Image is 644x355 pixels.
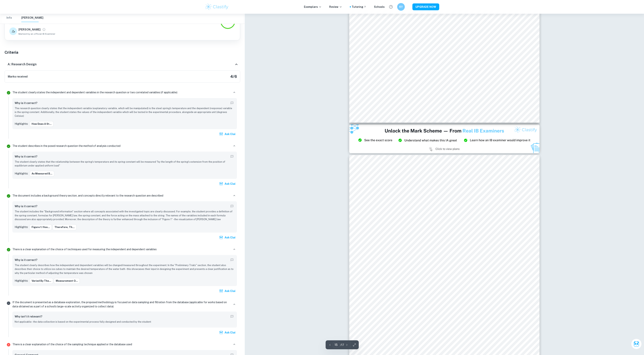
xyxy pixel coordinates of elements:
[412,3,439,10] button: UPGRADE NOW
[388,4,394,10] button: Help and Feedback
[15,279,28,283] p: Highlights:
[399,5,403,9] h6: KY
[53,224,77,230] button: Therefore, th...
[349,125,540,153] img: Ad
[15,225,28,229] p: Highlights:
[352,5,366,9] a: Tutoring
[12,300,230,309] p: If the document is presented as a database exploration, the proposed methodology is focused on da...
[229,204,235,209] button: Report mistake/confusion
[218,131,237,138] button: Ask Clai
[6,342,11,347] svg: Incorrect
[6,301,11,305] svg: Not relevant
[340,343,344,347] p: / 17
[15,160,235,168] p: The student clearly states that the relationship between the spring's temperature and its spring ...
[219,289,223,293] img: clai.svg
[219,236,223,239] img: clai.svg
[15,320,235,324] p: Not applicable - the data collection is based on the experimental process fully designed and cond...
[15,314,42,319] h6: Why isn't it relevant?
[397,3,405,11] button: KY
[5,58,240,70] div: A: Research Design
[230,74,237,79] h5: 4 / 6
[218,180,237,187] button: Ask Clai
[8,74,28,79] h6: Marks received
[18,32,55,36] span: Marked by an official IB Examiner
[15,101,37,105] h6: Why is it correct?
[631,339,642,349] button: Ask Clai
[15,154,37,159] h6: Why is it correct?
[8,62,37,67] h6: A: Research Design
[30,171,54,177] button: as measured b...
[205,3,229,11] img: Clastify logo
[6,194,11,198] svg: Correct
[12,342,132,346] p: There is a clear explanation of the choice of the sampling technique applied or the database used
[329,5,342,9] p: Review
[30,278,53,284] button: Varied by the...
[6,90,11,95] svg: Correct
[218,234,237,241] button: Ask Clai
[5,50,240,55] h5: Criteria
[15,210,235,221] p: The student includes the "Background information" section where all concepts associated with the ...
[12,193,163,198] p: The document includes a background theory section, and concepts directly relevant to the research...
[219,182,223,186] img: clai.svg
[218,288,237,294] button: Ask Clai
[41,27,47,32] button: View full profile
[15,204,37,208] h6: Why is it correct?
[12,90,177,94] p: The student clearly states the independent and dependent variables in the research question or tw...
[30,121,53,127] button: How does a st...
[15,258,37,262] h6: Why is it correct?
[219,132,223,136] img: clai.svg
[229,100,235,106] button: Report mistake/confusion
[219,331,223,334] img: clai.svg
[21,14,43,22] button: [PERSON_NAME]
[15,106,235,118] p: The research question clearly states that the independent variable (explanatory variable, which w...
[15,171,28,176] p: Highlights:
[12,144,120,148] p: The student describes in the posed research question the method of analysis conducted
[30,224,52,230] button: Figure 1: Hoo...
[229,154,235,159] button: Report mistake/confusion
[18,27,41,32] h6: [PERSON_NAME]
[218,329,237,336] button: Ask Clai
[6,247,11,252] svg: Correct
[15,263,235,275] p: The student clearly describes how the independent and dependent variables will be changed/measure...
[6,144,11,149] svg: Correct
[229,257,235,263] button: Report mistake/confusion
[229,314,235,319] button: Report mistake/confusion
[12,247,157,251] p: There is a clear explanation of the choice of techniques used for measuring the independent and d...
[54,278,80,284] button: Measurement o...
[15,122,28,126] p: Highlights:
[374,5,385,9] a: Schools
[304,5,322,9] p: Exemplars
[5,14,14,22] button: Info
